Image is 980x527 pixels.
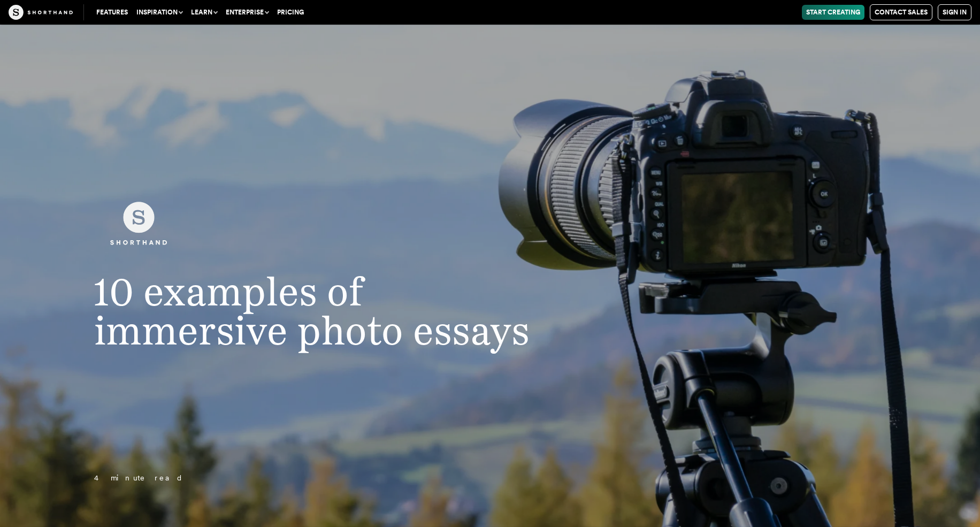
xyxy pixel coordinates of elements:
[92,5,132,20] a: Features
[73,272,560,351] h1: 10 examples of immersive photo essays
[802,5,864,20] a: Start Creating
[870,4,932,20] a: Contact Sales
[273,5,308,20] a: Pricing
[73,472,560,485] p: 4 minute read
[9,5,73,20] img: The Craft
[187,5,221,20] button: Learn
[132,5,187,20] button: Inspiration
[221,5,273,20] button: Enterprise
[938,4,971,20] a: Sign in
